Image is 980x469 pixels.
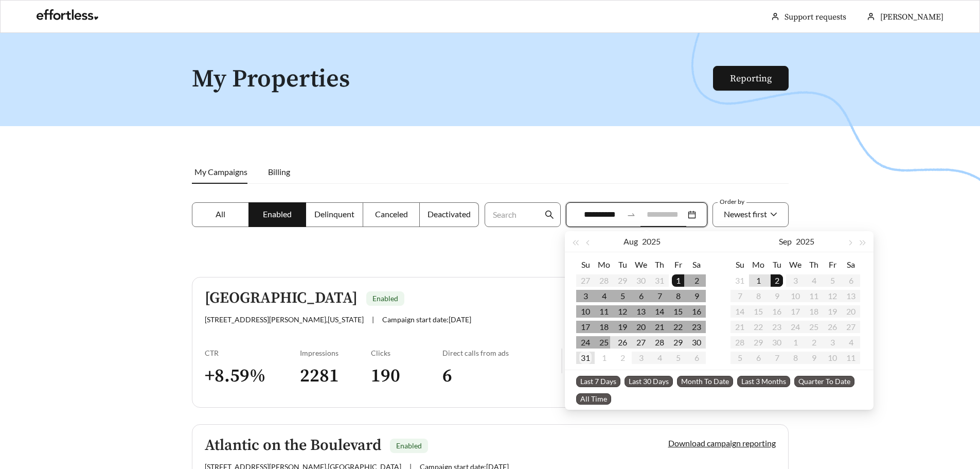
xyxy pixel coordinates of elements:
button: 2025 [796,231,814,252]
div: 27 [635,336,647,349]
h3: 6 [442,364,561,388]
div: 3 [579,290,592,302]
div: 12 [616,305,629,318]
th: Mo [595,256,613,273]
span: Campaign start date: [DATE] [382,315,471,324]
h5: [GEOGRAPHIC_DATA] [205,290,358,307]
td: 2025-09-02 [613,350,632,366]
span: [PERSON_NAME] [880,12,943,22]
span: Enabled [263,209,292,219]
td: 2025-08-05 [613,288,632,304]
div: 19 [616,321,629,333]
span: to [627,210,636,219]
div: 4 [598,290,610,302]
th: We [786,256,805,273]
span: Newest first [724,209,767,219]
td: 2025-08-10 [576,304,595,319]
div: 2 [771,274,783,287]
span: Enabled [396,441,422,450]
th: Mo [749,256,768,273]
div: 6 [635,290,647,302]
div: 8 [672,290,684,302]
span: All [216,209,225,219]
td: 2025-08-31 [576,350,595,366]
td: 2025-08-03 [576,288,595,304]
div: 29 [672,336,684,349]
th: Su [576,256,595,273]
span: search [545,210,554,219]
th: Sa [842,256,860,273]
td: 2025-09-02 [768,273,786,288]
th: Th [805,256,823,273]
h5: Atlantic on the Boulevard [205,437,381,454]
div: 18 [598,321,610,333]
div: 16 [690,305,703,318]
td: 2025-08-09 [687,288,706,304]
td: 2025-08-19 [613,319,632,335]
td: 2025-08-30 [687,335,706,350]
div: Direct calls from ads [442,349,561,357]
span: Last 3 Months [737,376,790,387]
td: 2025-08-16 [687,304,706,319]
div: 2 [616,352,629,364]
div: 21 [653,321,666,333]
td: 2025-08-15 [669,304,687,319]
td: 2025-08-18 [595,319,613,335]
span: My Campaigns [194,167,247,177]
h3: 190 [371,364,442,388]
span: Last 7 Days [576,376,620,387]
div: 20 [635,321,647,333]
div: 14 [653,305,666,318]
td: 2025-08-07 [650,288,669,304]
button: Sep [779,231,792,252]
div: 10 [579,305,592,318]
div: 1 [598,352,610,364]
span: Enabled [372,294,398,303]
button: 2025 [642,231,661,252]
div: 1 [752,274,764,287]
td: 2025-08-17 [576,319,595,335]
td: 2025-08-06 [632,288,650,304]
a: Download campaign reporting [668,438,776,448]
a: Support requests [785,12,846,22]
h3: 2281 [300,364,371,388]
td: 2025-08-01 [669,273,687,288]
td: 2025-08-22 [669,319,687,335]
div: 15 [672,305,684,318]
div: Impressions [300,349,371,357]
span: Canceled [375,209,408,219]
span: Deactivated [427,209,471,219]
span: Billing [268,167,290,177]
span: | [372,315,374,324]
div: 24 [579,336,592,349]
th: Th [650,256,669,273]
th: Fr [823,256,842,273]
div: 23 [690,321,703,333]
div: 28 [653,336,666,349]
th: Su [730,256,749,273]
h1: My Properties [192,66,714,93]
div: 17 [579,321,592,333]
span: All Time [576,393,611,405]
td: 2025-08-04 [595,288,613,304]
td: 2025-08-11 [595,304,613,319]
td: 2025-08-31 [730,273,749,288]
span: Month To Date [677,376,733,387]
button: Aug [623,231,638,252]
span: Delinquent [314,209,354,219]
th: Tu [768,256,786,273]
td: 2025-08-12 [613,304,632,319]
th: Fr [669,256,687,273]
td: 2025-08-25 [595,335,613,350]
th: Tu [613,256,632,273]
td: 2025-08-08 [669,288,687,304]
td: 2025-08-13 [632,304,650,319]
a: Reporting [730,73,772,84]
td: 2025-08-28 [650,335,669,350]
div: 30 [690,336,703,349]
h3: + 8.59 % [205,364,300,388]
div: 31 [734,274,746,287]
div: 9 [690,290,703,302]
td: 2025-08-21 [650,319,669,335]
button: Reporting [713,66,789,91]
